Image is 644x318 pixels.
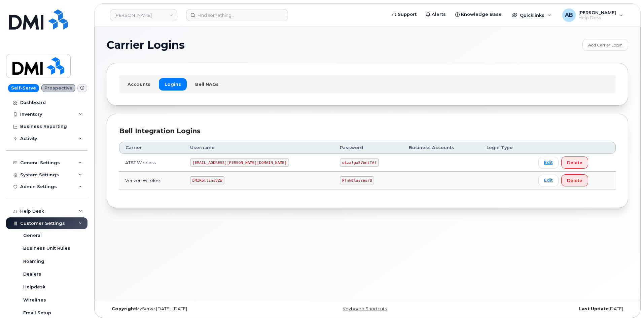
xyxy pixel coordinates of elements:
[334,142,403,154] th: Password
[119,172,184,189] td: Verizon Wireless
[561,156,588,169] button: Delete
[340,176,374,184] code: P!nkGlasses78
[567,177,582,184] span: Delete
[480,142,532,154] th: Login Type
[582,39,628,51] a: Add Carrier Login
[107,40,185,50] span: Carrier Logins
[567,160,582,166] span: Delete
[561,174,588,186] button: Delete
[454,306,628,312] div: [DATE]
[340,158,379,167] code: u$za!gx5VbntTAf
[343,306,387,311] a: Keyboard Shortcuts
[190,158,289,167] code: [EMAIL_ADDRESS][PERSON_NAME][DOMAIN_NAME]
[159,78,187,90] a: Logins
[119,142,184,154] th: Carrier
[107,306,281,312] div: MyServe [DATE]–[DATE]
[538,175,559,186] a: Edit
[119,126,616,136] div: Bell Integration Logins
[189,78,224,90] a: Bell NAGs
[579,306,609,311] strong: Last Update
[112,306,136,311] strong: Copyright
[403,142,480,154] th: Business Accounts
[119,154,184,172] td: AT&T Wireless
[538,157,559,169] a: Edit
[122,78,156,90] a: Accounts
[184,142,334,154] th: Username
[190,176,224,184] code: DMIRollinsVZW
